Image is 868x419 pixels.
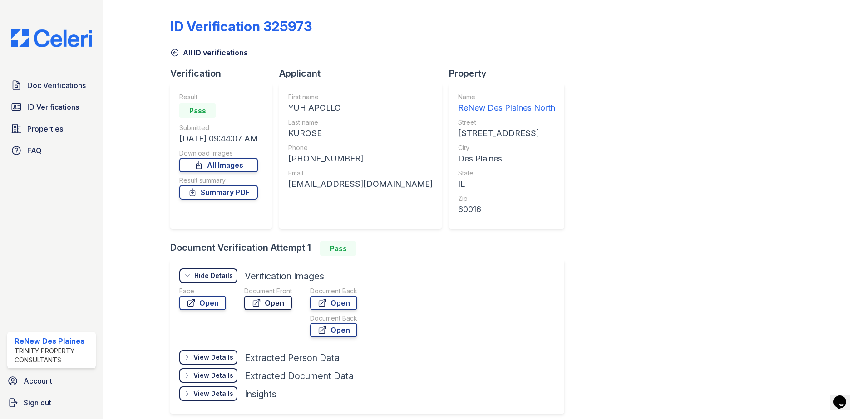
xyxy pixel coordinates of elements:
div: 60016 [458,203,555,216]
iframe: chat widget [830,383,859,410]
div: KUROSE [288,127,433,140]
a: Open [244,296,292,310]
span: Doc Verifications [27,80,86,91]
div: Verification Images [245,270,324,283]
a: Open [310,323,357,337]
div: Verification [170,67,279,80]
div: ID Verification 325973 [170,18,312,34]
div: First name [288,93,433,102]
a: Summary PDF [179,185,258,200]
div: Zip [458,194,555,203]
div: Hide Details [194,271,233,280]
div: Property [449,67,572,80]
div: Phone [288,143,433,152]
div: Trinity Property Consultants [15,346,92,365]
div: Document Verification Attempt 1 [170,241,572,256]
div: View Details [193,371,233,380]
div: [DATE] 09:44:07 AM [179,132,258,145]
div: Last name [288,118,433,127]
div: Pass [179,103,216,118]
a: Account [4,372,99,390]
span: FAQ [27,145,42,156]
div: Document Front [244,287,292,296]
div: Des Plaines [458,152,555,165]
div: Download Images [179,149,258,158]
a: Name ReNew Des Plaines North [458,93,555,114]
a: Doc Verifications [7,76,96,94]
img: CE_Logo_Blue-a8612792a0a2168367f1c8372b55b34899dd931a85d93a1a3d3e32e68fde9ad4.png [4,29,99,47]
a: Open [310,296,357,310]
span: Account [24,375,52,386]
div: Insights [245,388,276,400]
span: Sign out [24,397,51,408]
div: Street [458,118,555,127]
div: Document Back [310,287,357,296]
div: ReNew Des Plaines North [458,102,555,114]
a: ID Verifications [7,98,96,116]
div: State [458,169,555,178]
div: Extracted Document Data [245,370,354,382]
div: View Details [193,353,233,362]
div: Name [458,93,555,102]
div: Result summary [179,176,258,185]
div: [STREET_ADDRESS] [458,127,555,140]
div: IL [458,178,555,190]
div: Document Back [310,314,357,323]
span: ID Verifications [27,102,79,112]
a: FAQ [7,141,96,160]
div: City [458,143,555,152]
a: Open [179,296,226,310]
div: Applicant [279,67,449,80]
span: Properties [27,123,63,134]
div: Face [179,287,226,296]
a: Sign out [4,394,99,412]
div: [EMAIL_ADDRESS][DOMAIN_NAME] [288,178,433,190]
div: Extracted Person Data [245,351,340,364]
div: Submitted [179,123,258,132]
div: Result [179,93,258,102]
div: Pass [320,241,356,256]
a: Properties [7,120,96,138]
div: View Details [193,389,233,398]
div: Email [288,169,433,178]
div: ReNew Des Plaines [15,336,92,346]
div: YUH APOLLO [288,102,433,114]
div: [PHONE_NUMBER] [288,152,433,165]
a: All Images [179,158,258,172]
a: All ID verifications [170,47,248,58]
